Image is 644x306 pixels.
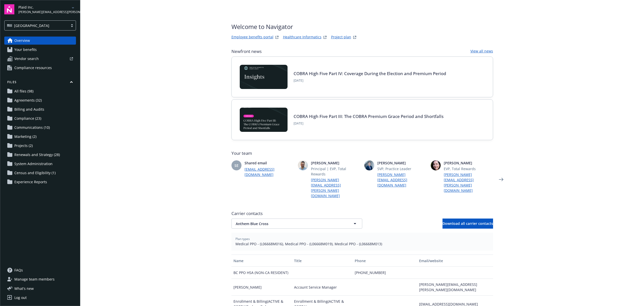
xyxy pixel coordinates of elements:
span: What ' s new [14,286,34,291]
span: SVP, Practice Leader [377,166,427,171]
a: [PERSON_NAME][EMAIL_ADDRESS][PERSON_NAME][DOMAIN_NAME] [444,172,493,193]
a: Experience Reports [4,178,76,186]
a: Vendor search [4,55,76,63]
span: Vendor search [14,55,39,63]
img: photo [431,160,441,170]
a: COBRA High Five Part III: The COBRA Premium Grace Period and Shortfalls [294,113,444,119]
div: Log out [14,294,27,302]
img: photo [298,160,308,170]
span: Marketing (2) [14,133,36,141]
button: Plaid Inc.[PERSON_NAME][EMAIL_ADDRESS][PERSON_NAME][DOMAIN_NAME]arrowDropDown [18,4,76,14]
a: arrowDropDown [70,5,76,11]
a: View all news [470,48,493,54]
div: Title [294,258,351,263]
span: [PERSON_NAME] [377,160,427,166]
img: photo [364,160,374,170]
a: Census and Eligibility (1) [4,169,76,177]
span: Newfront news [231,48,262,54]
span: All files (98) [14,87,33,95]
a: Project plan [331,34,351,40]
span: Overview [14,37,30,45]
a: Compliance resources [4,64,76,72]
button: Phone [353,255,417,267]
button: Name [231,255,292,267]
div: [PERSON_NAME][EMAIL_ADDRESS][PERSON_NAME][DOMAIN_NAME] [417,279,493,296]
button: Email/website [417,255,493,267]
div: [PERSON_NAME] [231,279,292,296]
span: System Administration [14,160,53,168]
span: Carrier contacts [231,210,493,217]
img: Card Image - EB Compliance Insights.png [240,65,288,89]
span: FAQs [14,266,23,274]
button: Files [4,80,76,86]
span: Renewals and Strategy (28) [14,151,60,159]
div: Account Service Manager [292,279,353,296]
div: [PHONE_NUMBER] [353,267,417,279]
a: COBRA High Five Part IV: Coverage During the Election and Premium Period [294,71,446,76]
a: Billing and Audits [4,105,76,113]
a: Healthcare Informatics [283,34,321,40]
a: Employee benefits portal [231,34,273,40]
span: Plan types [235,237,489,241]
span: [PERSON_NAME] [311,160,360,166]
a: Compliance (23) [4,114,76,123]
span: Manage team members [14,275,55,283]
a: [EMAIL_ADDRESS][DOMAIN_NAME] [245,167,294,177]
img: BLOG-Card Image - Compliance - COBRA High Five Pt 3 - 09-03-25.jpg [240,108,288,132]
span: SE [234,163,238,168]
span: Your benefits [14,46,37,54]
button: Download all carrier contacts [442,219,493,229]
span: Medical PPO - (L06668M016), Medical PPO - (L06668M019), Medical PPO - (L06668M013) [235,241,489,247]
span: Compliance resources [14,64,52,72]
span: Anthem Blue Cross [236,221,340,226]
a: Marketing (2) [4,133,76,141]
span: Principal | EVP, Total Rewards [311,166,360,177]
span: Agreements (32) [14,96,42,104]
a: Renewals and Strategy (28) [4,151,76,159]
span: [PERSON_NAME][EMAIL_ADDRESS][PERSON_NAME][DOMAIN_NAME] [18,10,70,14]
a: Agreements (32) [4,96,76,104]
a: Next [497,175,505,183]
span: Shared email [245,160,294,166]
a: Communications (10) [4,124,76,132]
span: Download all carrier contacts [442,221,493,226]
a: [PERSON_NAME][EMAIL_ADDRESS][PERSON_NAME][DOMAIN_NAME] [311,177,360,198]
span: [GEOGRAPHIC_DATA] [7,23,66,28]
span: Experience Reports [14,178,47,186]
a: striveWebsite [274,34,280,40]
span: Projects (2) [14,142,33,150]
a: System Administration [4,160,76,168]
span: Welcome to Navigator [231,22,358,31]
button: What's new [4,286,42,291]
a: projectPlanWebsite [352,34,358,40]
a: [PERSON_NAME][EMAIL_ADDRESS][DOMAIN_NAME] [377,172,427,188]
button: Anthem Blue Cross [231,219,362,229]
span: Plaid Inc. [18,5,70,10]
span: [DATE] [294,78,446,83]
span: EVP, Total Rewards [444,166,493,171]
button: Title [292,255,353,267]
span: Billing and Audits [14,105,44,113]
img: navigator-logo.svg [4,4,14,14]
span: [DATE] [294,121,444,126]
a: All files (98) [4,87,76,95]
div: Email/website [419,258,491,263]
span: Census and Eligibility (1) [14,169,56,177]
span: [PERSON_NAME] [444,160,493,166]
div: BC PPO HSA (NON-CA RESIDENT) [231,267,292,279]
a: Manage team members [4,275,76,283]
span: Your team [231,150,493,156]
span: Compliance (23) [14,114,41,123]
a: Projects (2) [4,142,76,150]
div: Name [233,258,290,263]
a: springbukWebsite [322,34,328,40]
span: [GEOGRAPHIC_DATA] [14,23,49,28]
a: FAQs [4,266,76,274]
a: Your benefits [4,46,76,54]
a: Overview [4,37,76,45]
span: Communications (10) [14,124,50,132]
div: Phone [355,258,415,263]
